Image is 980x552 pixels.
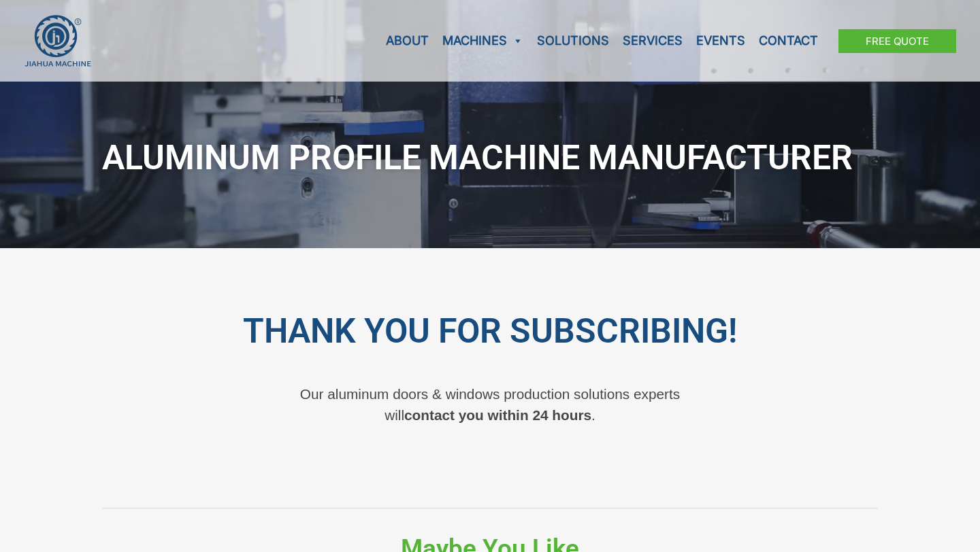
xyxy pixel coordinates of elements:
p: Our aluminum doors & windows production solutions experts [102,387,878,402]
p: will . [102,409,878,423]
a: Free Quote [838,29,956,53]
strong: contact you within 24 hours [404,407,591,423]
h2: Aluminum Profile Machine Manufacturer [102,136,878,180]
img: JH Aluminium Window & Door Processing Machines [24,14,92,67]
h2: Thank You for Subscribing! [102,309,878,353]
